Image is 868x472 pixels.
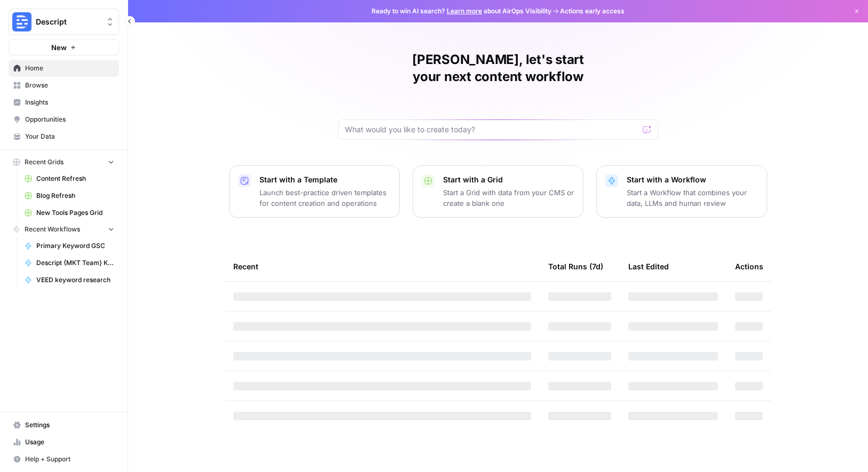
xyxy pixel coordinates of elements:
span: Your Data [25,132,114,141]
div: Last Edited [628,252,669,281]
div: Recent [233,252,531,281]
span: Descript {MKT Team} Keyword Research [36,258,114,268]
span: VEED keyword research [36,275,114,285]
h1: [PERSON_NAME], let's start your next content workflow [338,51,658,85]
a: Browse [9,77,119,94]
a: Settings [9,417,119,434]
p: Start a Workflow that combines your data, LLMs and human review [627,187,758,209]
span: Home [25,63,114,73]
span: Recent Workflows [25,225,80,234]
div: Total Runs (7d) [548,252,603,281]
span: Blog Refresh [36,191,114,201]
button: Start with a GridStart a Grid with data from your CMS or create a blank one [413,165,583,218]
span: Insights [25,98,114,107]
img: Descript Logo [12,12,31,31]
button: Recent Grids [9,154,119,170]
a: Descript {MKT Team} Keyword Research [20,254,119,271]
p: Start a Grid with data from your CMS or create a blank one [443,187,574,209]
span: Opportunities [25,115,114,124]
p: Start with a Grid [443,174,574,185]
button: Recent Workflows [9,221,119,237]
span: New Tools Pages Grid [36,208,114,218]
div: Actions [735,252,763,281]
span: Recent Grids [25,157,64,167]
a: Content Refresh [20,170,119,187]
button: Workspace: Descript [9,9,119,35]
p: Start with a Template [259,174,391,185]
span: New [51,42,67,53]
input: What would you like to create today? [345,124,638,135]
span: Primary Keyword GSC [36,241,114,251]
a: Learn more [447,7,482,15]
button: Start with a TemplateLaunch best-practice driven templates for content creation and operations [229,165,400,218]
a: Home [9,60,119,77]
p: Launch best-practice driven templates for content creation and operations [259,187,391,209]
a: New Tools Pages Grid [20,204,119,221]
span: Descript [36,17,100,27]
span: Help + Support [25,454,114,464]
span: Browse [25,81,114,90]
span: Ready to win AI search? about AirOps Visibility [372,6,551,16]
button: New [9,39,119,55]
span: Settings [25,420,114,430]
a: Your Data [9,128,119,145]
button: Start with a WorkflowStart a Workflow that combines your data, LLMs and human review [596,165,767,218]
a: Usage [9,434,119,451]
a: Opportunities [9,111,119,128]
span: Content Refresh [36,174,114,183]
span: Actions early access [560,6,625,16]
a: Insights [9,94,119,111]
a: Blog Refresh [20,187,119,204]
span: Usage [25,437,114,447]
button: Help + Support [9,451,119,468]
a: VEED keyword research [20,271,119,289]
a: Primary Keyword GSC [20,237,119,254]
p: Start with a Workflow [627,174,758,185]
